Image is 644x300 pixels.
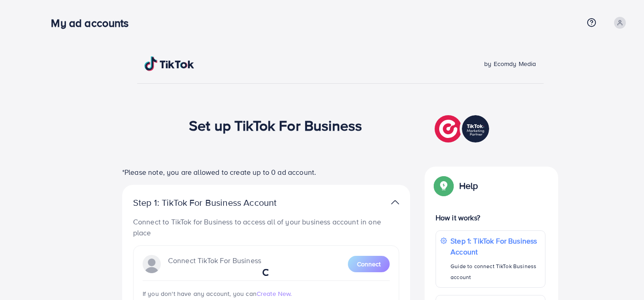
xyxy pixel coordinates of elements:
[391,196,399,209] img: TikTok partner
[451,261,540,283] p: Guide to connect TikTok Business account
[459,180,478,191] p: Help
[451,235,540,257] p: Step 1: TikTok For Business Account
[435,113,491,145] img: TikTok partner
[436,178,452,194] img: Popup guide
[484,59,536,68] span: by Ecomdy Media
[122,167,410,178] p: *Please note, you are allowed to create up to 0 ad account.
[144,56,194,71] img: TikTok
[51,16,136,30] h3: My ad accounts
[133,197,306,208] p: Step 1: TikTok For Business Account
[189,117,362,134] h1: Set up TikTok For Business
[436,212,546,223] p: How it works?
